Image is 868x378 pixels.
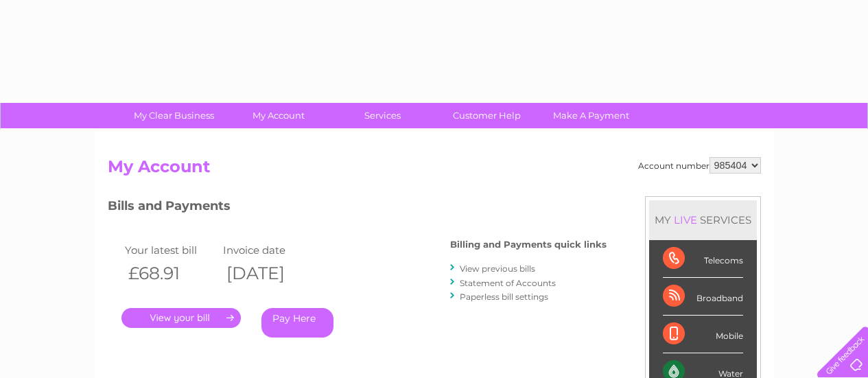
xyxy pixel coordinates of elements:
a: Make A Payment [535,103,648,128]
a: Customer Help [430,103,543,128]
th: [DATE] [220,259,318,287]
a: Services [326,103,439,128]
a: . [121,308,241,328]
td: Invoice date [220,241,318,259]
h2: My Account [108,157,761,183]
td: Your latest bill [121,241,220,259]
h4: Billing and Payments quick links [450,239,607,250]
div: MY SERVICES [649,200,757,239]
div: Mobile [663,316,743,353]
div: Broadband [663,278,743,316]
h3: Bills and Payments [108,196,607,220]
a: Paperless bill settings [460,292,548,302]
div: LIVE [671,213,700,226]
div: Telecoms [663,240,743,278]
th: £68.91 [121,259,220,287]
a: Pay Here [261,308,333,338]
a: My Account [222,103,335,128]
div: Account number [638,157,761,174]
a: View previous bills [460,263,535,274]
a: My Clear Business [117,103,231,128]
a: Statement of Accounts [460,278,556,288]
